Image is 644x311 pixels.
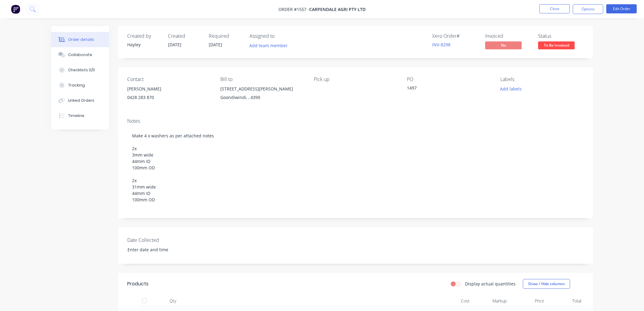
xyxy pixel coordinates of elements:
[51,78,109,93] button: Tracking
[127,33,161,39] div: Created by
[68,98,94,103] div: Linked Orders
[539,4,570,13] button: Close
[209,42,222,48] span: [DATE]
[51,108,109,123] button: Timeline
[250,33,310,39] div: Assigned to
[51,32,109,47] button: Order details
[68,67,95,73] div: Checklists 0/0
[127,118,584,124] div: Notes
[250,41,291,50] button: Add team member
[432,33,478,39] div: Xero Order #
[623,290,638,305] iframe: Intercom live chat
[127,41,161,48] div: Hayley
[538,41,575,51] button: To Be Invoiced
[68,83,85,88] div: Tracking
[123,245,199,254] input: Enter date and time
[168,33,201,39] div: Created
[209,33,242,39] div: Required
[407,85,483,93] div: 1497
[11,5,20,14] img: Factory
[155,295,191,307] div: Qty
[606,4,637,13] button: Edit Order
[51,93,109,108] button: Linked Orders
[523,279,570,289] button: Show / Hide columns
[509,295,547,307] div: Price
[51,47,109,62] button: Collaborate
[547,295,584,307] div: Total
[472,295,509,307] div: Markup
[51,62,109,78] button: Checklists 0/0
[220,85,304,93] div: [STREET_ADDRESS][PERSON_NAME]
[432,42,450,48] a: INV-8298
[220,85,304,104] div: [STREET_ADDRESS][PERSON_NAME]Goondiwindi, , 4390
[127,93,211,102] div: 0428 283 870
[407,76,490,82] div: PO
[127,85,211,104] div: [PERSON_NAME]0428 283 870
[127,76,211,82] div: Contact
[465,281,516,287] label: Display actual quantities
[278,6,309,12] span: Order #1557 -
[435,295,472,307] div: Cost
[246,41,291,50] button: Add team member
[309,6,366,12] span: Carpendale Agri Pty Ltd
[538,33,584,39] div: Status
[127,236,203,244] label: Date Collected
[220,76,304,82] div: Bill to
[127,85,211,93] div: [PERSON_NAME]
[168,42,181,48] span: [DATE]
[573,4,603,14] button: Options
[127,126,584,209] div: Make 4 x washers as per attached notes 2x 3mm wide 44mm ID 100mm OD 2x 31mm wide 44mm ID 100mm OD
[500,76,584,82] div: Labels
[497,85,525,93] button: Add labels
[485,41,522,49] span: No
[68,52,92,58] div: Collaborate
[485,33,531,39] div: Invoiced
[68,37,94,42] div: Order details
[314,76,397,82] div: Pick up
[538,41,575,49] span: To Be Invoiced
[127,280,149,288] div: Products
[68,113,84,118] div: Timeline
[220,93,304,102] div: Goondiwindi, , 4390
